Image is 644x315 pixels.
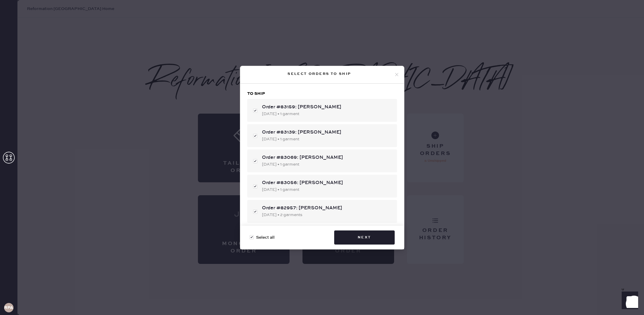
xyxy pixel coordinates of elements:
[262,129,392,136] div: Order #83139: [PERSON_NAME]
[245,70,394,78] div: Select orders to ship
[262,154,392,161] div: Order #83069: [PERSON_NAME]
[262,136,392,142] div: [DATE] • 1 garment
[262,186,392,193] div: [DATE] • 1 garment
[4,306,14,310] h3: RPAA
[262,161,392,168] div: [DATE] • 1 garment
[262,179,392,186] div: Order #83056: [PERSON_NAME]
[262,205,392,212] div: Order #82957: [PERSON_NAME]
[262,212,392,218] div: [DATE] • 2 garments
[334,230,395,245] button: Next
[247,91,397,97] h3: To ship
[616,289,641,314] iframe: Front Chat
[256,234,275,241] span: Select all
[262,104,392,111] div: Order #83159: [PERSON_NAME]
[262,111,392,117] div: [DATE] • 1 garment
